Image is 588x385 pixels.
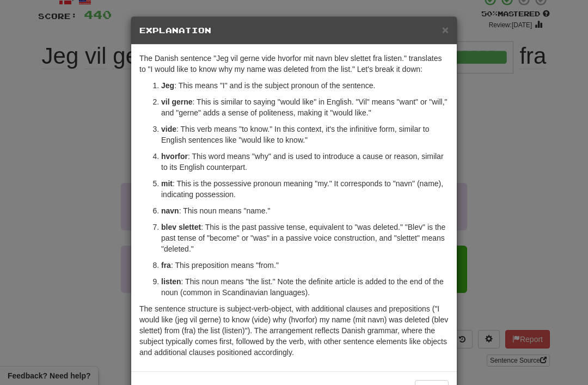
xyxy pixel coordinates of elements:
p: : This is the past passive tense, equivalent to "was deleted." "Blev" is the past tense of "becom... [161,222,449,254]
strong: fra [161,261,171,270]
button: Close [442,24,449,35]
p: : This verb means "to know." In this context, it's the infinitive form, similar to English senten... [161,124,449,145]
span: × [442,23,449,36]
p: : This means "I" and is the subject pronoun of the sentence. [161,80,449,91]
p: : This word means "why" and is used to introduce a cause or reason, similar to its English counte... [161,151,449,173]
strong: Jeg [161,81,174,90]
h5: Explanation [139,25,449,36]
p: : This preposition means "from." [161,260,449,271]
strong: listen [161,277,181,286]
strong: navn [161,206,179,215]
p: The Danish sentence "Jeg vil gerne vide hvorfor mit navn blev slettet fra listen." translates to ... [139,53,449,75]
p: : This noun means "the list." Note the definite article is added to the end of the noun (common i... [161,276,449,298]
strong: vil gerne [161,97,193,106]
strong: blev slettet [161,223,201,231]
p: : This is similar to saying "would like" in English. "Vil" means "want" or "will," and "gerne" ad... [161,96,449,118]
p: : This noun means "name." [161,205,449,216]
strong: mit [161,179,173,188]
p: : This is the possessive pronoun meaning "my." It corresponds to "navn" (name), indicating posses... [161,178,449,200]
p: The sentence structure is subject-verb-object, with additional clauses and prepositions ("I would... [139,303,449,358]
strong: hvorfor [161,152,188,161]
strong: vide [161,125,176,133]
